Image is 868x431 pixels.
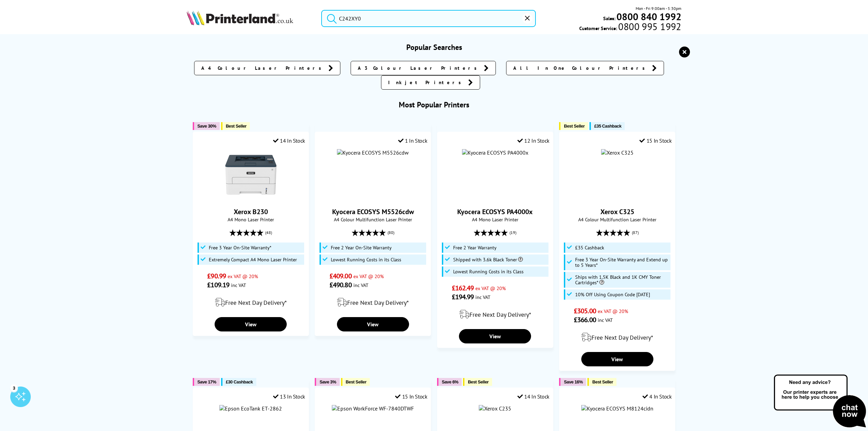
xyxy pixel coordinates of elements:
[234,207,268,216] a: Xerox B230
[506,61,664,75] a: All In One Colour Printers
[581,352,653,366] a: View
[398,137,428,144] div: 1 In Stock
[575,274,669,285] span: Ships with 1.5K Black and 1K CMY Toner Cartridges*
[187,100,681,109] h3: Most Popular Printers
[219,405,282,412] img: Epson EcoTank ET-2862
[337,317,409,331] a: View
[332,207,414,216] a: Kyocera ECOSYS M5526cdw
[617,23,681,30] span: 0800 995 1992
[346,379,367,384] span: Best Seller
[594,123,621,129] span: £35 Cashback
[315,378,339,386] button: Save 3%
[209,245,271,250] span: Free 3 Year On-Site Warranty*
[517,137,550,144] div: 12 In Stock
[452,284,474,292] span: £162.49
[636,5,681,12] span: Mon - Fri 9:00am - 5:30pm
[381,75,480,90] a: Inkjet Printers
[468,379,489,384] span: Best Seller
[187,10,293,25] img: Printerland Logo
[194,61,340,75] a: A4 Colour Laser Printers
[589,122,625,130] button: £35 Cashback
[453,269,524,274] span: Lowest Running Costs in its Class
[559,122,588,130] button: Best Seller
[632,226,639,239] span: (87)
[587,378,616,386] button: Best Seller
[579,23,681,31] span: Customer Service:
[575,292,650,297] span: 10% Off Using Coupon Code [DATE]
[639,137,672,144] div: 15 In Stock
[193,378,220,386] button: Save 17%
[452,292,474,301] span: £194.99
[510,226,516,239] span: (19)
[479,405,511,412] img: Xerox C235
[318,293,427,312] div: modal_delivery
[329,280,352,289] span: £490.80
[341,378,370,386] button: Best Seller
[513,65,649,71] span: All In One Colour Printers
[453,257,523,262] span: Shipped with 3.6k Black Toner
[462,149,528,156] a: Kyocera ECOSYS PA4000x
[457,207,533,216] a: Kyocera ECOSYS PA4000x
[441,216,550,223] span: A4 Mono Laser Printer
[221,378,256,386] button: £30 Cashback
[187,42,681,52] h3: Popular Searches
[225,149,276,200] img: Xerox B230
[215,317,287,331] a: View
[563,328,672,347] div: modal_delivery
[517,393,550,400] div: 14 In Stock
[463,378,492,386] button: Best Seller
[395,393,427,400] div: 15 In Stock
[475,285,506,291] span: ex VAT @ 20%
[575,257,669,268] span: Free 3 Year On-Site Warranty and Extend up to 5 Years*
[353,273,384,279] span: ex VAT @ 20%
[581,405,653,412] img: Kyocera ECOSYS M8124cidn
[10,384,18,392] div: 3
[616,10,681,23] b: 0800 840 1992
[598,317,613,323] span: inc VAT
[273,393,305,400] div: 13 In Stock
[273,137,305,144] div: 14 In Stock
[459,329,531,343] a: View
[265,226,272,239] span: (48)
[196,216,305,223] span: A4 Mono Laser Printer
[221,122,250,130] button: Best Seller
[351,61,496,75] a: A3 Colour Laser Printers
[332,405,414,412] img: Epson WorkForce WF-7840DTWF
[207,280,229,289] span: £109.19
[196,293,305,312] div: modal_delivery
[563,216,672,223] span: A4 Colour Multifunction Laser Printer
[320,379,336,384] span: Save 3%
[226,379,253,384] span: £30 Cashback
[198,379,216,384] span: Save 17%
[441,305,550,324] div: modal_delivery
[564,379,583,384] span: Save 16%
[453,245,497,250] span: Free 2 Year Warranty
[337,149,409,156] img: Kyocera ECOSYS M5526cdw
[598,308,628,314] span: ex VAT @ 20%
[358,65,480,71] span: A3 Colour Laser Printers
[231,282,246,288] span: inc VAT
[226,123,247,129] span: Best Seller
[193,122,220,130] button: Save 30%
[574,306,596,315] span: £305.00
[353,282,368,288] span: inc VAT
[559,378,586,386] button: Save 16%
[437,378,462,386] button: Save 6%
[772,374,868,430] img: Open Live Chat window
[592,379,613,384] span: Best Seller
[201,65,325,71] span: A4 Colour Laser Printers
[321,10,536,27] input: Search product or bra
[388,226,394,239] span: (80)
[600,207,634,216] a: Xerox C325
[329,272,352,280] span: £409.00
[575,245,604,250] span: £35 Cashback
[601,149,634,156] img: Xerox C325
[209,257,297,262] span: Extremely Compact A4 Mono Laser Printer
[187,10,313,27] a: Printerland Logo
[642,393,672,400] div: 4 In Stock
